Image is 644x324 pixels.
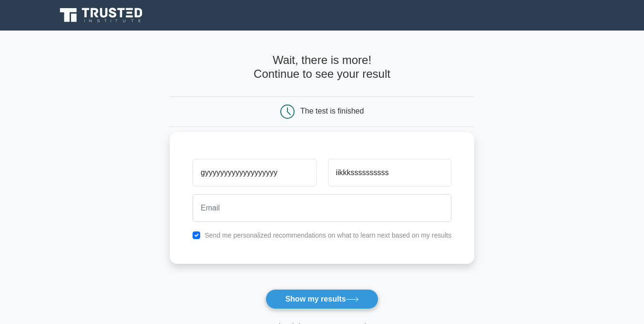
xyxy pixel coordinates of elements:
[266,289,378,309] button: Show my results
[193,194,451,222] input: Email
[170,53,474,81] h4: Wait, there is more! Continue to see your result
[204,231,451,239] label: Send me personalized recommendations on what to learn next based on my results
[193,159,316,187] input: First name
[328,159,451,187] input: Last name
[300,107,364,115] div: The test is finished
